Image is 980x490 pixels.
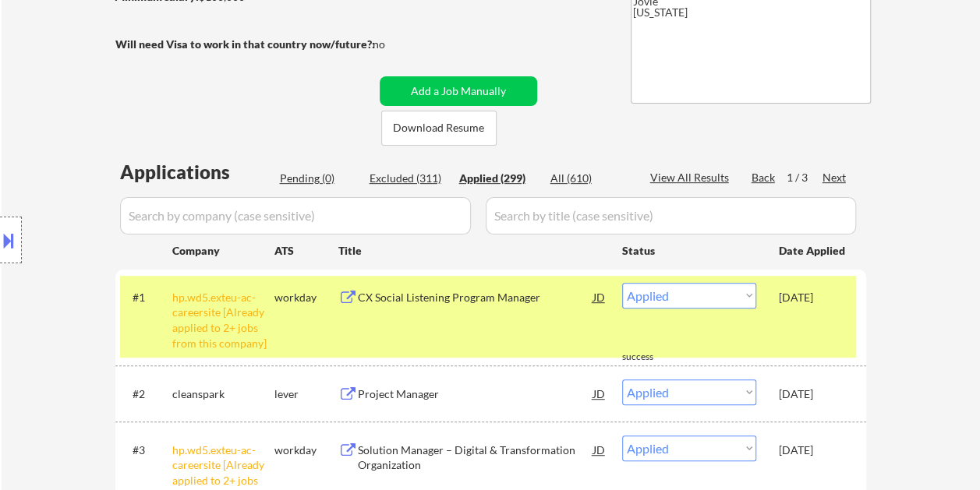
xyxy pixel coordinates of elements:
[133,386,160,402] div: #2
[779,243,847,259] div: Date Applied
[120,197,471,234] input: Search by company (case sensitive)
[459,171,537,186] div: Applied (299)
[338,243,607,259] div: Title
[779,442,847,458] div: [DATE]
[274,243,338,259] div: ATS
[274,386,338,402] div: lever
[274,442,338,458] div: workday
[622,351,685,364] div: success
[358,386,593,402] div: Project Manager
[380,76,537,106] button: Add a Job Manually
[592,283,607,311] div: JD
[358,442,593,473] div: Solution Manager – Digital & Transformation Organization
[550,171,628,186] div: All (610)
[779,386,847,402] div: [DATE]
[823,170,847,185] div: Next
[779,290,847,305] div: [DATE]
[787,170,823,185] div: 1 / 3
[373,37,417,52] div: no
[370,171,448,186] div: Excluded (311)
[486,197,856,234] input: Search by title (case sensitive)
[133,442,160,458] div: #3
[358,290,593,305] div: CX Social Listening Program Manager
[592,435,607,464] div: JD
[622,236,756,264] div: Status
[752,170,777,185] div: Back
[280,171,358,186] div: Pending (0)
[115,37,375,51] strong: Will need Visa to work in that country now/future?:
[274,290,338,305] div: workday
[381,111,497,146] button: Download Resume
[172,386,274,402] div: cleanspark
[592,379,607,407] div: JD
[650,170,734,185] div: View All Results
